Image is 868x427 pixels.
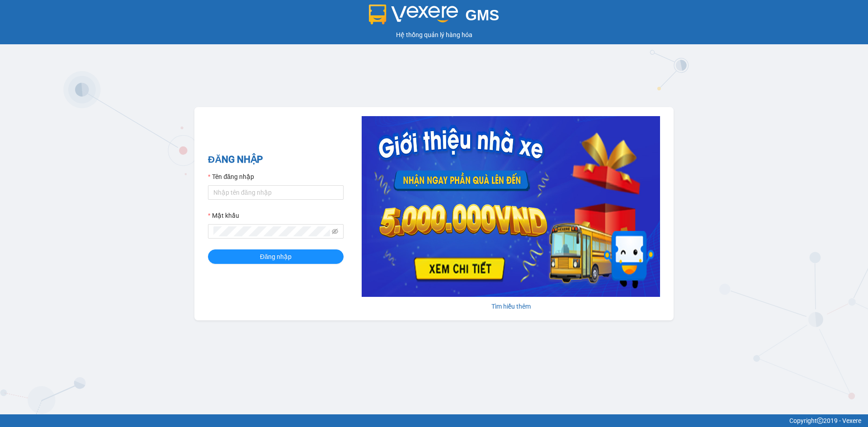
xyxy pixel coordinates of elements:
img: banner-0 [362,116,660,297]
span: Đăng nhập [260,252,292,262]
label: Tên đăng nhập [208,172,254,182]
div: Tìm hiểu thêm [362,301,660,311]
div: Hệ thống quản lý hàng hóa [2,30,866,40]
button: Đăng nhập [208,249,344,264]
a: GMS [369,14,500,21]
h2: ĐĂNG NHẬP [208,152,344,167]
span: GMS [465,7,499,23]
input: Tên đăng nhập [208,185,344,200]
div: Copyright 2019 - Vexere [7,416,861,426]
img: logo 2 [369,5,458,24]
span: eye-invisible [332,228,338,235]
input: Mật khẩu [213,226,330,236]
span: copyright [817,418,823,424]
label: Mật khẩu [208,211,239,221]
